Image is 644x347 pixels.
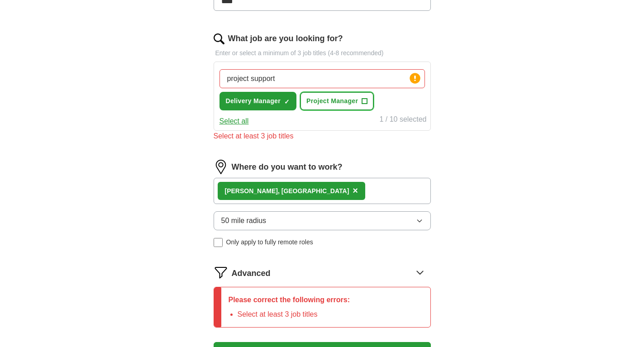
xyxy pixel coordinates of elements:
img: search.png [214,33,224,44]
img: location.png [214,160,228,174]
input: Only apply to fully remote roles [214,238,223,247]
button: 50 mile radius [214,211,431,230]
span: × [353,185,358,195]
span: 50 mile radius [221,215,267,226]
button: × [353,184,358,198]
span: Advanced [232,267,271,280]
li: Select at least 3 job titles [238,309,350,320]
button: Project Manager [300,92,374,110]
div: 1 / 10 selected [379,114,426,127]
p: Please correct the following errors: [229,295,350,305]
button: Delivery Manager✓ [219,92,297,110]
p: Enter or select a minimum of 3 job titles (4-8 recommended) [214,48,431,58]
span: ✓ [284,98,290,105]
button: Select all [219,116,249,127]
div: [PERSON_NAME], [GEOGRAPHIC_DATA] [225,186,349,196]
span: Only apply to fully remote roles [226,238,313,247]
span: Delivery Manager [226,96,281,106]
label: What job are you looking for? [228,33,343,45]
input: Type a job title and press enter [219,69,425,88]
div: Select at least 3 job titles [214,131,431,142]
label: Where do you want to work? [232,161,343,173]
img: filter [214,265,228,280]
span: Project Manager [306,96,358,106]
